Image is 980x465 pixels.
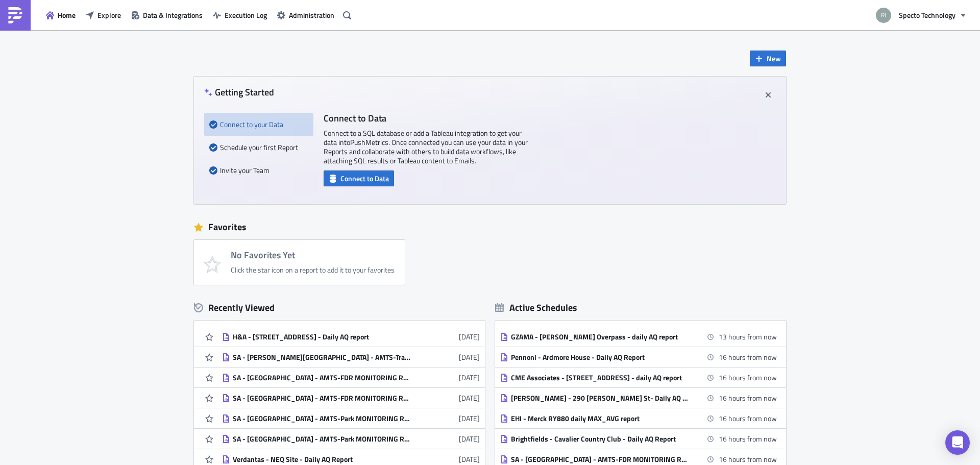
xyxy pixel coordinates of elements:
[500,347,777,367] a: Pennoni - Ardmore House - Daily AQ Report16 hours from now
[222,347,480,367] a: SA - [PERSON_NAME][GEOGRAPHIC_DATA] - AMTS-Track1-East-TL[DATE]
[500,388,777,408] a: [PERSON_NAME] - 290 [PERSON_NAME] St- Daily AQ report16 hours from now
[340,173,389,184] span: Connect to Data
[41,7,81,23] button: Home
[233,414,411,423] div: SA - [GEOGRAPHIC_DATA] - AMTS-Park MONITORING REPORT - daily
[495,302,577,313] div: Active Schedules
[899,10,955,20] span: Specto Technology
[225,10,267,20] span: Execution Log
[324,172,394,183] a: Connect to Data
[870,4,972,27] button: Specto Technology
[945,430,970,455] div: Open Intercom Messenger
[222,408,480,428] a: SA - [GEOGRAPHIC_DATA] - AMTS-Park MONITORING REPORT - daily[DATE]
[511,394,690,403] div: [PERSON_NAME] - 290 [PERSON_NAME] St- Daily AQ report
[208,7,272,23] button: Execution Log
[459,454,480,464] time: 2025-08-11T14:27:16Z
[324,170,394,186] button: Connect to Data
[511,455,690,464] div: SA - [GEOGRAPHIC_DATA] - AMTS-FDR MONITORING REPORT - daily
[7,7,23,23] img: PushMetrics
[875,7,892,24] img: Avatar
[231,265,395,275] div: Click the star icon on a report to add it to your favorites
[209,136,308,159] div: Schedule your first Report
[233,353,411,362] div: SA - [PERSON_NAME][GEOGRAPHIC_DATA] - AMTS-Track1-East-TL
[289,10,334,20] span: Administration
[209,159,308,182] div: Invite your Team
[511,353,690,362] div: Pennoni - Ardmore House - Daily AQ Report
[459,331,480,342] time: 2025-09-23T20:31:07Z
[500,327,777,347] a: GZAMA - [PERSON_NAME] Overpass - daily AQ report13 hours from now
[194,300,485,315] div: Recently Viewed
[233,455,411,464] div: Verdantas - NEQ Site - Daily AQ Report
[222,429,480,449] a: SA - [GEOGRAPHIC_DATA] - AMTS-Park MONITORING REPORT - weekly[DATE]
[222,388,480,408] a: SA - [GEOGRAPHIC_DATA] - AMTS-FDR MONITORING REPORT - weekly[DATE]
[500,368,777,387] a: CME Associates - [STREET_ADDRESS] - daily AQ report16 hours from now
[233,394,411,403] div: SA - [GEOGRAPHIC_DATA] - AMTS-FDR MONITORING REPORT - weekly
[233,434,411,444] div: SA - [GEOGRAPHIC_DATA] - AMTS-Park MONITORING REPORT - weekly
[231,250,395,260] h4: No Favorites Yet
[233,373,411,382] div: SA - [GEOGRAPHIC_DATA] - AMTS-FDR MONITORING REPORT - daily
[719,433,777,444] time: 2025-09-27 06:00
[81,7,126,23] button: Explore
[233,332,411,341] div: H&A - [STREET_ADDRESS] - Daily AQ report
[459,352,480,362] time: 2025-09-11T15:41:42Z
[58,10,76,20] span: Home
[204,87,274,97] h4: Getting Started
[511,373,690,382] div: CME Associates - [STREET_ADDRESS] - daily AQ report
[459,372,480,383] time: 2025-09-11T15:41:25Z
[511,332,690,341] div: GZAMA - [PERSON_NAME] Overpass - daily AQ report
[500,429,777,449] a: Brightfields - Cavalier Country Club - Daily AQ Report16 hours from now
[222,368,480,387] a: SA - [GEOGRAPHIC_DATA] - AMTS-FDR MONITORING REPORT - daily[DATE]
[126,7,208,23] button: Data & Integrations
[750,51,786,66] button: New
[511,414,690,423] div: EHI - Merck RY880 daily MAX_AVG report
[324,113,528,124] h4: Connect to Data
[459,393,480,403] time: 2025-09-11T15:41:12Z
[194,219,786,235] div: Favorites
[272,7,339,23] button: Administration
[719,331,777,342] time: 2025-09-27 03:00
[511,434,690,444] div: Brightfields - Cavalier Country Club - Daily AQ Report
[222,327,480,347] a: H&A - [STREET_ADDRESS] - Daily AQ report[DATE]
[719,393,777,403] time: 2025-09-27 06:00
[459,413,480,424] time: 2025-09-11T15:40:57Z
[719,454,777,464] time: 2025-09-27 06:00
[209,113,308,136] div: Connect to your Data
[500,408,777,428] a: EHI - Merck RY880 daily MAX_AVG report16 hours from now
[459,433,480,444] time: 2025-09-11T15:40:42Z
[719,413,777,424] time: 2025-09-27 06:00
[767,53,781,64] span: New
[719,352,777,362] time: 2025-09-27 06:00
[143,10,203,20] span: Data & Integrations
[324,129,528,165] p: Connect to a SQL database or add a Tableau integration to get your data into PushMetrics . Once c...
[719,372,777,383] time: 2025-09-27 06:00
[97,10,121,20] span: Explore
